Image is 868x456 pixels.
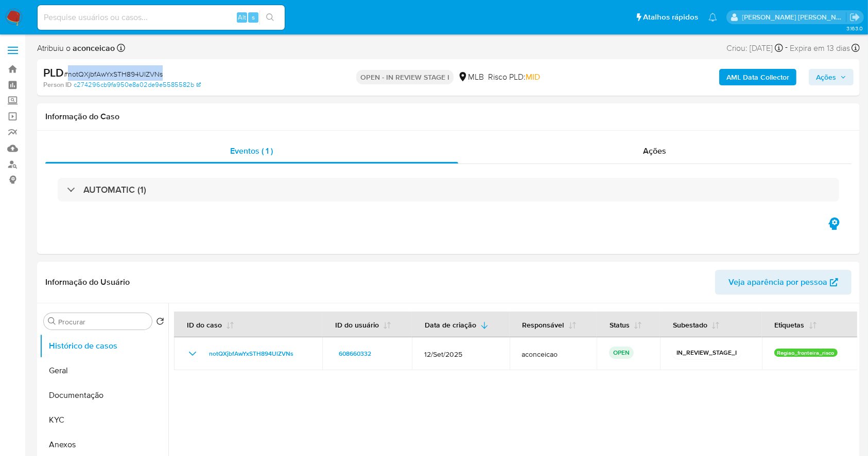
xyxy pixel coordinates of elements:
input: Pesquise usuários ou casos... [38,11,285,24]
span: Alt [238,12,246,22]
input: Procurar [58,317,148,326]
a: c274296cb9fa950e8a02de9e5585582b [74,80,201,89]
button: search-icon [259,10,281,25]
b: Person ID [43,80,72,89]
button: Documentação [40,383,168,408]
p: carla.siqueira@mercadolivre.com [742,12,846,22]
button: Retornar ao pedido padrão [156,317,164,329]
a: Sair [849,12,860,23]
button: Histórico de casos [40,334,168,358]
span: Eventos ( 1 ) [231,145,273,157]
button: KYC [40,408,168,432]
span: # notQXjbfAwYxSTH894UlZVNs [64,69,163,79]
h1: Informação do Usuário [45,277,130,287]
button: Ações [809,69,854,85]
button: AML Data Collector [719,69,796,85]
span: Expira em 13 dias [790,43,850,54]
span: Risco PLD: [488,71,540,83]
span: Ações [816,69,836,85]
span: Ações [644,145,667,157]
b: AML Data Collector [726,69,789,85]
div: MLB [458,71,484,83]
span: Veja aparência por pessoa [728,270,827,295]
h3: AUTOMATIC (1) [83,184,146,195]
h1: Informação do Caso [45,112,852,122]
span: MID [526,71,540,83]
span: Atribuiu o [37,43,115,54]
div: AUTOMATIC (1) [58,178,839,202]
p: OPEN - IN REVIEW STAGE I [356,70,454,84]
a: Notificações [708,13,717,22]
button: Veja aparência por pessoa [715,270,852,295]
button: Geral [40,358,168,383]
button: Procurar [48,317,56,325]
span: Atalhos rápidos [643,12,698,23]
div: Criou: [DATE] [726,41,783,55]
b: aconceicao [71,42,115,54]
span: - [785,41,788,55]
b: PLD [43,64,64,81]
span: s [252,12,255,22]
